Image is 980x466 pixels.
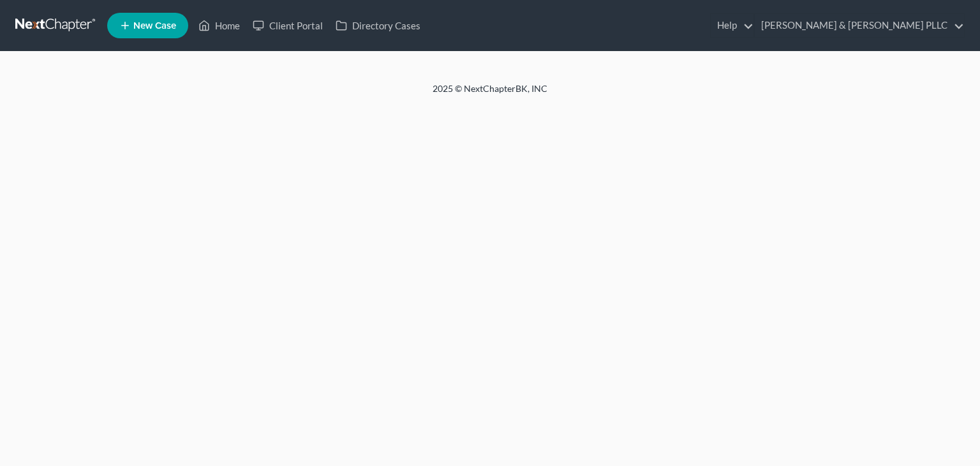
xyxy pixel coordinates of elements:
new-legal-case-button: New Case [107,13,188,38]
a: Directory Cases [329,14,427,37]
a: Help [711,14,754,37]
a: Client Portal [246,14,329,37]
a: [PERSON_NAME] & [PERSON_NAME] PLLC [755,14,964,37]
a: Home [192,14,246,37]
div: 2025 © NextChapterBK, INC [126,82,854,105]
